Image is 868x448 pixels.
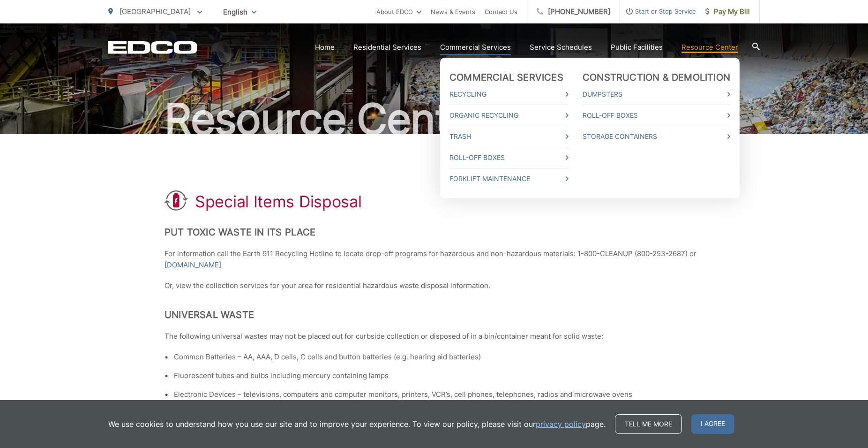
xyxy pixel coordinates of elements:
[216,4,263,20] span: English
[705,6,750,17] span: Pay My Bill
[165,259,221,271] a: [DOMAIN_NAME]
[681,42,738,53] a: Resource Center
[165,331,703,342] p: The following universal wastes may not be placed out for curbside collection or disposed of in a ...
[530,42,592,53] a: Service Schedules
[583,89,730,100] a: Dumpsters
[449,131,569,142] a: Trash
[583,131,730,142] a: Storage Containers
[108,41,197,54] a: EDCD logo. Return to the homepage.
[120,7,191,16] span: [GEOGRAPHIC_DATA]
[485,6,517,17] a: Contact Us
[195,192,361,211] h1: Special Items Disposal
[165,280,703,291] p: Or, view the collection services for your area for residential hazardous waste disposal information.
[431,6,475,17] a: News & Events
[353,42,421,53] a: Residential Services
[583,110,730,121] a: Roll-Off Boxes
[108,96,760,143] h2: Resource Center
[174,351,703,363] li: Common Batteries – AA, AAA, D cells, C cells and button batteries (e.g. hearing aid batteries)
[174,389,703,400] li: Electronic Devices – televisions, computers and computer monitors, printers, VCR’s, cell phones, ...
[165,227,703,238] h2: Put Toxic Waste In Its Place
[440,42,511,53] a: Commercial Services
[165,248,703,271] p: For information call the Earth 911 Recycling Hotline to locate drop-off programs for hazardous an...
[315,42,335,53] a: Home
[611,42,663,53] a: Public Facilities
[449,72,563,83] a: Commercial Services
[691,414,734,434] span: I agree
[615,414,682,434] a: Tell me more
[174,370,703,381] li: Fluorescent tubes and bulbs including mercury containing lamps
[449,173,569,184] a: Forklift Maintenance
[449,110,569,121] a: Organic Recycling
[583,72,730,83] a: Construction & Demolition
[449,89,569,100] a: Recycling
[165,309,703,320] h2: Universal Waste
[536,418,586,430] a: privacy policy
[376,6,421,17] a: About EDCO
[449,152,569,163] a: Roll-Off Boxes
[108,418,606,430] p: We use cookies to understand how you use our site and to improve your experience. To view our pol...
